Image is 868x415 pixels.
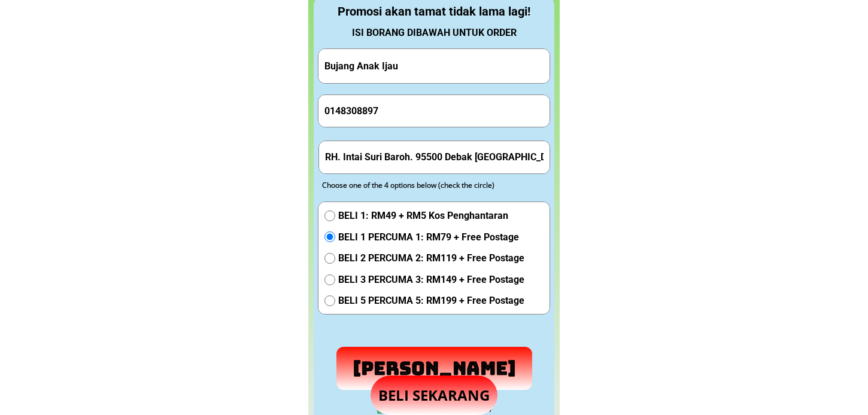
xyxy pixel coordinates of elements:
div: ISI BORANG DIBAWAH UNTUK ORDER [314,25,554,41]
input: Phone Number/ Nombor Telefon [321,95,547,127]
span: BELI 1 PERCUMA 1: RM79 + Free Postage [338,230,524,245]
span: BELI 2 PERCUMA 2: RM119 + Free Postage [338,251,524,266]
div: Promosi akan tamat tidak lama lagi! [314,2,554,21]
p: [PERSON_NAME] [336,347,532,390]
span: BELI 3 PERCUMA 3: RM149 + Free Postage [338,272,524,288]
input: Your Full Name/ Nama Penuh [321,49,547,83]
span: BELI 1: RM49 + RM5 Kos Penghantaran [338,208,524,224]
span: BELI 5 PERCUMA 5: RM199 + Free Postage [338,293,524,309]
p: BELI SEKARANG [371,376,497,415]
input: Address(Ex: 52 Jalan Wirawati 7, Maluri, 55100 Kuala Lumpur) [322,141,547,173]
div: Choose one of the 4 options below (check the circle) [322,179,524,191]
